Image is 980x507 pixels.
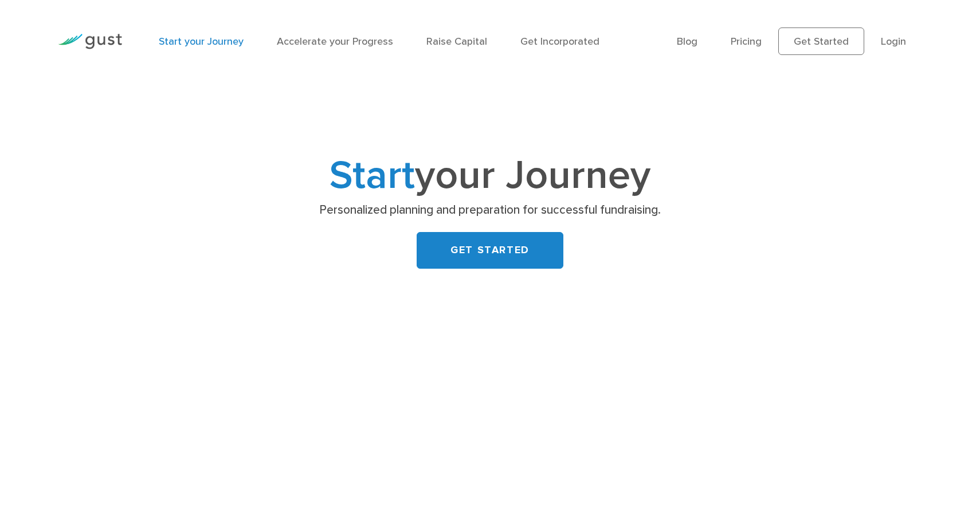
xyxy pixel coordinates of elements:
[778,27,864,55] a: Get Started
[426,36,487,48] a: Raise Capital
[58,34,122,49] img: Gust Logo
[417,232,563,269] a: GET STARTED
[277,36,393,48] a: Accelerate your Progress
[520,36,599,48] a: Get Incorporated
[330,151,415,199] span: Start
[268,202,712,218] p: Personalized planning and preparation for successful fundraising.
[881,36,906,48] a: Login
[731,36,762,48] a: Pricing
[159,36,244,48] a: Start your Journey
[264,158,716,194] h1: your Journey
[677,36,697,48] a: Blog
